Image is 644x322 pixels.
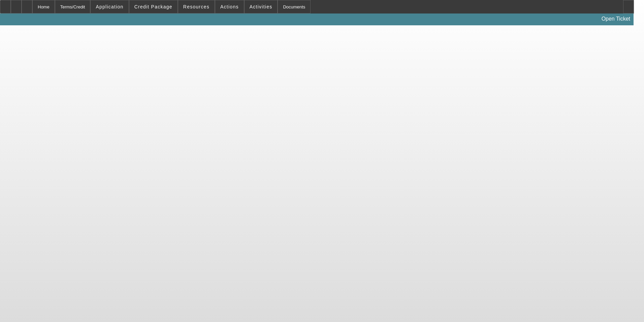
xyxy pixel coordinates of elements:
a: Open Ticket [599,13,633,25]
button: Application [91,0,128,13]
span: Resources [183,4,210,9]
span: Application [96,4,123,9]
button: Activities [245,0,278,13]
button: Actions [215,0,244,13]
span: Credit Package [134,4,172,9]
button: Resources [178,0,215,13]
span: Actions [220,4,239,9]
button: Credit Package [129,0,178,13]
span: Activities [250,4,272,9]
